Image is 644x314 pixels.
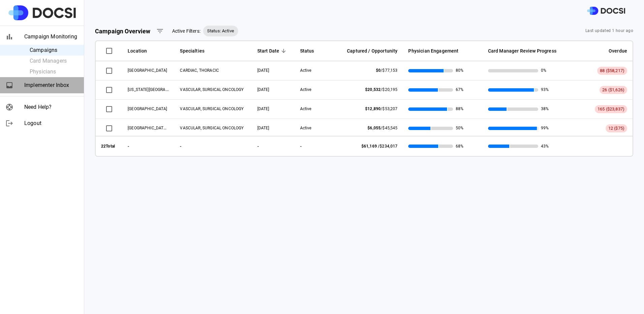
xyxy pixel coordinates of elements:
[382,87,397,92] span: $20,195
[456,142,463,150] span: 68%
[408,47,458,55] span: Physician Engagement
[376,68,398,73] span: /
[180,126,244,130] span: VASCULAR, SURGICAL ONCOLOGY
[456,125,463,131] span: 50%
[408,47,477,55] span: Physician Engagement
[598,106,624,112] span: 165 ($23,837)
[24,33,78,41] span: Campaign Monitoring
[488,47,565,55] span: Card Manager Review Progress
[488,47,556,55] span: Card Manager Review Progress
[365,106,397,111] span: /
[609,47,627,55] span: Overdue
[576,47,627,55] span: Overdue
[456,106,463,112] span: 88%
[257,47,289,55] span: Start Date
[257,106,269,111] span: 09/08/2025
[203,28,238,34] span: Status: Active
[608,126,624,131] span: 12 ($75)
[128,106,167,111] span: UCI Medical Center
[24,103,78,111] span: Need Help?
[122,136,174,156] th: -
[365,87,397,92] span: /
[300,47,323,55] span: Status
[300,68,312,73] span: Active
[361,144,398,149] span: /
[101,144,115,149] strong: 22 Total
[174,136,252,156] th: -
[382,106,397,111] span: $53,207
[252,136,295,156] th: -
[300,47,314,55] span: Status
[456,87,463,93] span: 67%
[257,87,269,92] span: 09/08/2025
[24,119,78,127] span: Logout
[180,47,204,55] span: Specialties
[300,87,312,92] span: Active
[365,106,381,111] span: $12,890
[128,125,190,130] span: UCI Medical Center - Outpatient
[367,126,397,130] span: /
[382,126,397,130] span: $45,545
[257,68,269,73] span: 09/26/2025
[334,47,398,55] span: Captured / Opportunity
[365,87,381,92] span: $20,532
[587,7,625,15] img: DOCSI Logo
[456,68,463,73] span: 80%
[541,68,546,73] span: 0%
[180,68,219,73] span: CARDIAC, THORACIC
[541,125,549,131] span: 99%
[180,106,244,111] span: VASCULAR, SURGICAL ONCOLOGY
[128,68,167,73] span: UCI Medical Center
[585,28,633,34] span: Last updated 1 hour ago
[257,47,280,55] span: Start Date
[376,68,381,73] span: $0
[602,87,624,92] span: 26 ($1,626)
[128,47,169,55] span: Location
[172,28,200,35] span: Active Filters:
[382,68,397,73] span: $77,153
[8,5,76,20] img: Site Logo
[347,47,397,55] span: Captured / Opportunity
[180,87,244,92] span: VASCULAR, SURGICAL ONCOLOGY
[300,106,312,111] span: Active
[30,46,78,54] span: Campaigns
[24,81,78,89] span: Implementer Inbox
[128,87,188,92] span: California Irvine Advanced Care Center
[257,126,269,130] span: 09/08/2025
[295,136,328,156] th: -
[541,106,549,112] span: 38%
[180,47,246,55] span: Specialties
[361,144,377,149] span: $61,169
[95,28,151,35] strong: Campaign Overview
[300,126,312,130] span: Active
[128,47,147,55] span: Location
[367,126,381,130] span: $6,055
[541,142,549,150] span: 43%
[541,87,549,93] span: 93%
[380,144,397,149] span: $234,017
[600,68,624,73] span: 88 ($58,217)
